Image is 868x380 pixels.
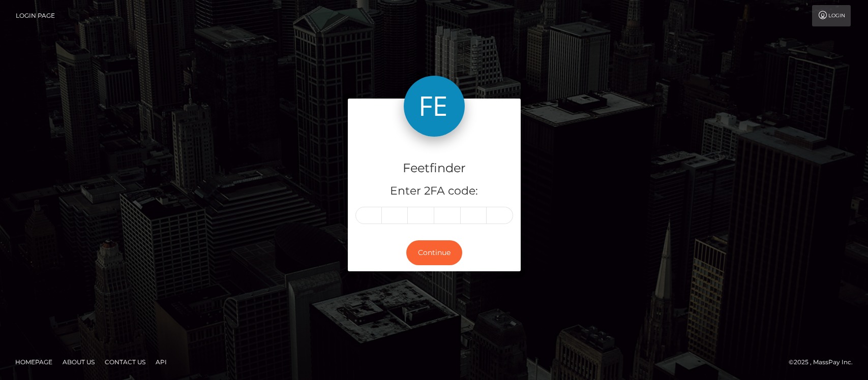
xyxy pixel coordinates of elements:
a: Homepage [11,354,56,370]
a: Contact Us [101,354,149,370]
a: Login [812,5,851,26]
div: © 2025 , MassPay Inc. [789,357,860,368]
img: Feetfinder [404,76,465,137]
a: Login Page [16,5,55,26]
a: API [152,354,171,370]
a: About Us [58,354,99,370]
h4: Feetfinder [355,160,513,177]
button: Continue [406,240,462,265]
h5: Enter 2FA code: [355,183,513,199]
